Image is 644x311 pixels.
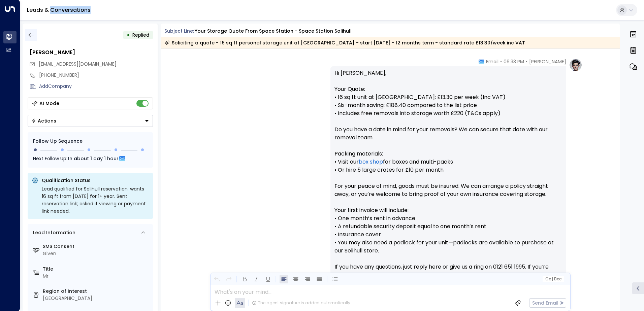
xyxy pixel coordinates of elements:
[569,58,582,72] img: profile-logo.png
[39,61,117,68] span: jasonkdoyle@yahoo.co.uk
[33,138,148,145] div: Follow Up Sequence
[359,158,383,166] a: box shop
[552,277,553,281] span: |
[195,28,352,35] div: Your storage quote from Space Station - Space Station Solihull
[43,243,150,250] label: SMS Consent
[43,273,150,280] div: Mr
[43,250,150,257] div: Given
[28,115,153,127] div: Button group with a nested menu
[252,300,350,306] div: The agent signature is added automatically
[164,39,525,46] div: Soliciting a quote - 16 sq ft personal storage unit at [GEOGRAPHIC_DATA] - start [DATE] - 12 mont...
[486,58,498,65] span: Email
[529,58,566,65] span: [PERSON_NAME]
[213,275,221,283] button: Undo
[526,58,527,65] span: •
[43,288,150,295] label: Region of Interest
[42,177,149,184] p: Qualification Status
[500,58,502,65] span: •
[127,29,130,41] div: •
[132,32,149,38] span: Replied
[334,69,562,295] p: Hi [PERSON_NAME], Your Quote: • 16 sq ft unit at [GEOGRAPHIC_DATA]: £13.30 per week (Inc VAT) • S...
[224,275,233,283] button: Redo
[42,185,149,215] div: Lead qualified for Solihull reservation: wants 16 sq ft from [DATE] for 1+ year. Sent reservation...
[39,83,153,90] div: AddCompany
[30,48,153,57] div: [PERSON_NAME]
[43,295,150,302] div: [GEOGRAPHIC_DATA]
[39,61,117,67] span: [EMAIL_ADDRESS][DOMAIN_NAME]
[39,100,59,107] div: AI Mode
[27,6,91,14] a: Leads & Conversations
[43,266,150,273] label: Title
[28,115,153,127] button: Actions
[31,118,56,124] div: Actions
[31,229,75,236] div: Lead Information
[504,58,524,65] span: 06:33 PM
[545,277,561,281] span: Cc Bcc
[542,276,564,282] button: Cc|Bcc
[68,155,119,162] span: In about 1 day 1 hour
[33,155,148,162] div: Next Follow Up:
[39,72,153,79] div: [PHONE_NUMBER]
[164,28,194,34] span: Subject Line:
